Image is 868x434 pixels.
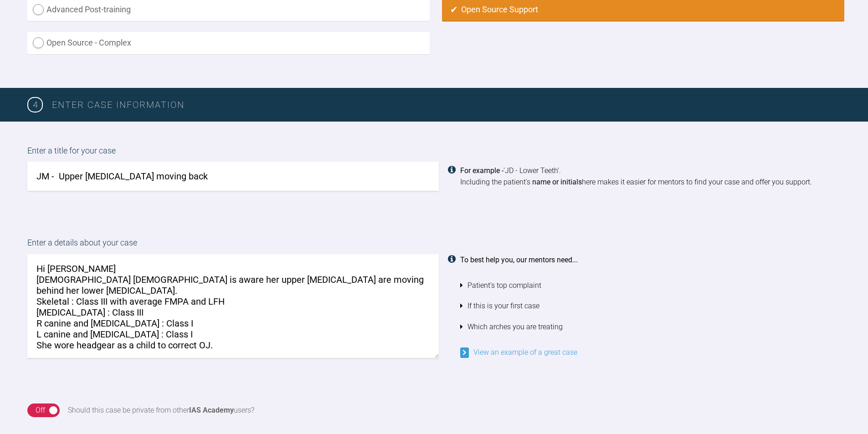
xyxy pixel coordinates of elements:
li: Which arches you are treating [460,317,841,337]
li: If this is your first case [460,296,841,317]
li: Patient's top complaint [460,275,841,296]
a: View an example of a great case [460,348,577,357]
label: Enter a title for your case [27,144,841,162]
div: Should this case be private from other users? [68,404,254,416]
h3: Enter case information [52,97,841,112]
strong: For example - [460,166,503,175]
input: JD - Lower Teeth [27,162,439,191]
textarea: Hi [PERSON_NAME] [DEMOGRAPHIC_DATA] [DEMOGRAPHIC_DATA] is aware her upper [MEDICAL_DATA] are movi... [27,254,439,358]
div: 'JD - Lower Teeth'. Including the patient's here makes it easier for mentors to find your case an... [460,165,841,188]
label: Open Source - Complex [27,32,430,54]
strong: IAS Academy [189,406,234,414]
span: 4 [27,97,43,112]
strong: name or initials [532,178,582,186]
label: Enter a details about your case [27,236,841,254]
div: Off [36,404,45,416]
strong: To best help you, our mentors need... [460,255,578,264]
